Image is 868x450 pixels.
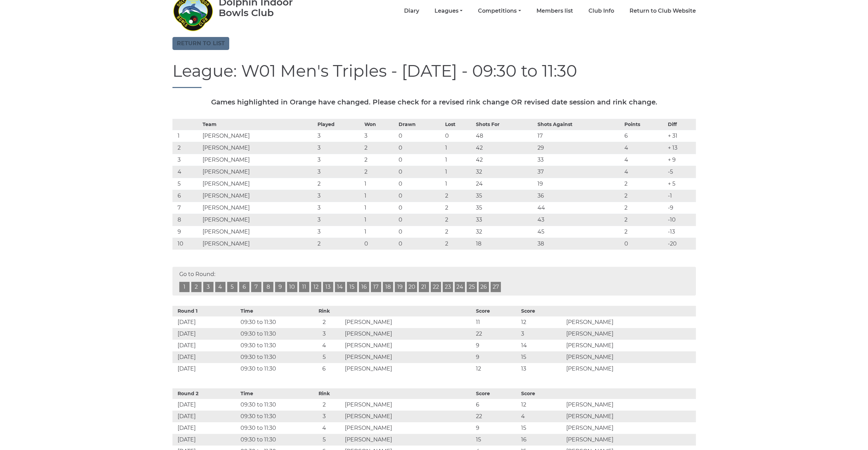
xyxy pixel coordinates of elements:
[536,154,623,166] td: 33
[343,399,474,411] td: [PERSON_NAME]
[519,328,565,340] td: 3
[623,142,666,154] td: 4
[201,154,316,166] td: [PERSON_NAME]
[519,363,565,375] td: 13
[316,202,362,214] td: 3
[287,282,297,292] a: 10
[239,282,249,292] a: 6
[443,238,475,250] td: 2
[474,351,519,363] td: 9
[474,411,519,422] td: 22
[443,130,475,142] td: 0
[201,226,316,238] td: [PERSON_NAME]
[397,166,443,178] td: 0
[519,388,565,399] th: Score
[363,214,397,226] td: 1
[172,328,239,340] td: [DATE]
[201,178,316,190] td: [PERSON_NAME]
[215,282,225,292] a: 4
[305,434,343,446] td: 5
[519,351,565,363] td: 15
[623,238,666,250] td: 0
[363,142,397,154] td: 2
[172,62,696,88] h1: League: W01 Men's Triples - [DATE] - 09:30 to 11:30
[565,399,696,411] td: [PERSON_NAME]
[305,306,343,316] th: Rink
[201,202,316,214] td: [PERSON_NAME]
[536,130,623,142] td: 17
[363,202,397,214] td: 1
[201,214,316,226] td: [PERSON_NAME]
[623,214,666,226] td: 2
[565,411,696,422] td: [PERSON_NAME]
[383,282,393,292] a: 18
[623,166,666,178] td: 4
[239,351,305,363] td: 09:30 to 11:30
[666,130,696,142] td: + 31
[536,190,623,202] td: 36
[536,238,623,250] td: 38
[536,226,623,238] td: 45
[172,422,239,434] td: [DATE]
[666,202,696,214] td: -9
[565,351,696,363] td: [PERSON_NAME]
[201,130,316,142] td: [PERSON_NAME]
[519,434,565,446] td: 16
[191,282,202,292] a: 2
[316,178,362,190] td: 2
[172,434,239,446] td: [DATE]
[397,154,443,166] td: 0
[431,282,441,292] a: 22
[172,178,201,190] td: 5
[172,363,239,375] td: [DATE]
[305,316,343,328] td: 2
[363,226,397,238] td: 1
[519,340,565,351] td: 14
[172,214,201,226] td: 8
[316,166,362,178] td: 3
[666,178,696,190] td: + 5
[443,154,475,166] td: 1
[519,306,565,316] th: Score
[172,37,229,50] a: Return to list
[478,7,521,15] a: Competitions
[172,267,696,296] div: Go to Round:
[172,154,201,166] td: 3
[343,328,474,340] td: [PERSON_NAME]
[363,130,397,142] td: 3
[201,190,316,202] td: [PERSON_NAME]
[419,282,429,292] a: 21
[397,226,443,238] td: 0
[316,119,362,130] th: Played
[239,422,305,434] td: 09:30 to 11:30
[474,226,535,238] td: 32
[397,178,443,190] td: 0
[588,7,614,15] a: Club Info
[343,422,474,434] td: [PERSON_NAME]
[666,214,696,226] td: -10
[397,142,443,154] td: 0
[343,340,474,351] td: [PERSON_NAME]
[443,142,475,154] td: 1
[179,282,190,292] a: 1
[474,328,519,340] td: 22
[397,238,443,250] td: 0
[201,142,316,154] td: [PERSON_NAME]
[397,119,443,130] th: Drawn
[305,399,343,411] td: 2
[519,316,565,328] td: 12
[172,316,239,328] td: [DATE]
[343,351,474,363] td: [PERSON_NAME]
[172,351,239,363] td: [DATE]
[536,7,573,15] a: Members list
[491,282,501,292] a: 27
[203,282,213,292] a: 3
[239,340,305,351] td: 09:30 to 11:30
[474,214,535,226] td: 33
[316,142,362,154] td: 3
[172,142,201,154] td: 2
[474,388,519,399] th: Score
[536,119,623,130] th: Shots Against
[474,178,535,190] td: 24
[363,178,397,190] td: 1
